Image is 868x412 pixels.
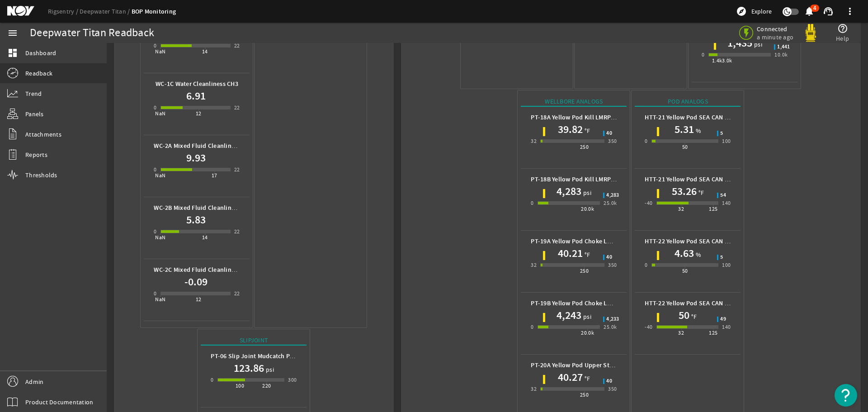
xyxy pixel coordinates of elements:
[835,384,857,407] button: Open Resource Center
[155,109,165,118] div: NaN
[645,113,756,122] b: HTT-21 Yellow Pod SEA CAN 1 Humidity
[531,199,533,208] div: 0
[712,56,722,65] div: 1.4k
[777,44,790,50] span: 1,441
[155,233,165,242] div: NaN
[531,361,684,369] b: PT-20A Yellow Pod Upper Stack Wellbore Temperature
[774,50,788,59] div: 10.0k
[234,361,264,375] h1: 123.86
[211,352,330,360] b: PT-06 Slip Joint Mudcatch Packer Pressure
[211,375,213,384] div: 0
[154,289,156,298] div: 0
[212,171,217,180] div: 17
[672,184,697,199] h1: 53.26
[702,50,704,59] div: 0
[720,317,726,322] span: 49
[25,150,47,159] span: Reports
[155,295,165,304] div: NaN
[581,188,591,197] span: psi
[606,317,619,322] span: 4,233
[288,375,297,384] div: 300
[581,328,594,337] div: 20.0k
[606,379,612,384] span: 40
[736,6,747,17] mat-icon: explore
[531,299,672,308] b: PT-19B Yellow Pod Choke LMRP Wellbore Pressure
[604,322,617,331] div: 25.0k
[25,89,42,98] span: Trend
[186,151,206,165] h1: 9.93
[531,237,684,246] b: PT-19A Yellow Pod Choke LMRP Wellbore Temperature
[234,103,240,112] div: 22
[155,171,165,180] div: NaN
[804,7,814,16] button: 4
[727,36,752,50] h1: 1,435
[606,255,612,260] span: 40
[25,109,44,118] span: Panels
[557,308,581,322] h1: 4,243
[25,69,52,78] span: Readback
[720,255,723,260] span: 5
[678,328,684,337] div: 32
[645,299,766,308] b: HTT-22 Yellow Pod SEA CAN 2 Temperature
[604,199,617,208] div: 25.0k
[154,165,156,174] div: 0
[675,122,694,137] h1: 5.31
[80,7,132,15] a: Deepwater Titan
[689,312,697,321] span: °F
[720,131,723,136] span: 5
[751,7,772,16] span: Explore
[645,260,647,270] div: 0
[697,188,704,197] span: °F
[682,142,688,152] div: 50
[804,6,815,17] mat-icon: notifications
[757,33,795,41] span: a minute ago
[694,126,701,135] span: %
[234,227,240,236] div: 22
[154,227,156,236] div: 0
[722,199,731,208] div: 140
[30,28,154,38] div: Deepwater Titan Readback
[608,260,617,270] div: 350
[679,308,689,322] h1: 50
[580,390,589,399] div: 250
[606,193,619,198] span: 4,283
[7,28,18,38] mat-icon: menu
[262,381,271,390] div: 220
[635,97,741,107] div: Pod Analogs
[196,109,202,118] div: 12
[557,184,581,199] h1: 4,283
[531,137,537,146] div: 32
[580,266,589,275] div: 250
[154,142,253,150] b: WC-2A Mixed Fluid Cleanliness CH1
[48,7,80,15] a: Rigsentry
[645,175,766,184] b: HTT-21 Yellow Pod SEA CAN 1 Temperature
[531,175,663,184] b: PT-18B Yellow Pod Kill LMRP Wellbore Pressure
[184,275,208,289] h1: -0.09
[196,295,202,304] div: 12
[694,250,701,259] span: %
[202,47,208,56] div: 14
[531,322,533,331] div: 0
[202,233,208,242] div: 14
[25,398,93,407] span: Product Documentation
[608,137,617,146] div: 350
[757,25,795,33] span: Connected
[531,260,537,270] div: 32
[7,47,18,58] mat-icon: dashboard
[839,0,861,22] button: more_vert
[645,237,756,246] b: HTT-22 Yellow Pod SEA CAN 2 Humidity
[155,47,165,56] div: NaN
[25,130,61,139] span: Attachments
[234,41,240,50] div: 22
[722,322,731,331] div: 140
[186,89,206,103] h1: 6.91
[645,137,647,146] div: 0
[645,199,652,208] div: -40
[802,24,820,42] img: Yellowpod.svg
[25,48,56,57] span: Dashboard
[581,204,594,213] div: 20.0k
[823,6,834,17] mat-icon: support_agent
[608,384,617,393] div: 350
[558,246,583,260] h1: 40.21
[25,377,43,386] span: Admin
